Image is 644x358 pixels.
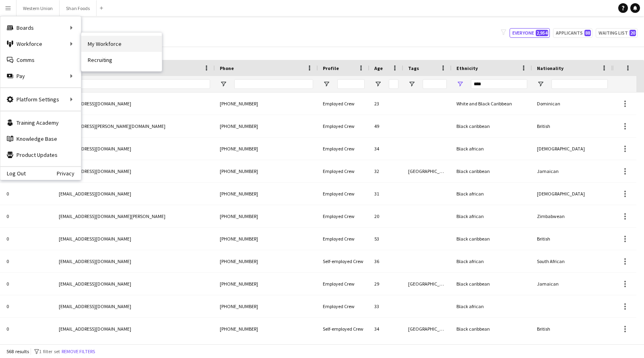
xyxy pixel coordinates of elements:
div: Zimbabwean [532,205,613,227]
div: Black caribbean [452,115,532,137]
a: Comms [0,52,81,68]
div: Black african [452,138,532,160]
div: Black african [452,183,532,205]
div: Boards [0,20,81,36]
div: Black african [452,295,532,317]
div: [EMAIL_ADDRESS][PERSON_NAME][DOMAIN_NAME] [54,115,215,137]
button: Open Filter Menu [408,80,415,88]
input: Age Filter Input [389,79,398,89]
div: [EMAIL_ADDRESS][DOMAIN_NAME][PERSON_NAME] [54,205,215,227]
div: Black caribbean [452,228,532,250]
div: [EMAIL_ADDRESS][DOMAIN_NAME] [54,250,215,272]
a: Privacy [57,170,81,177]
div: Black african [452,250,532,272]
div: 53 [369,228,403,250]
div: Pay [0,68,81,84]
div: Black caribbean [452,273,532,295]
div: Employed Crew [318,273,369,295]
div: [EMAIL_ADDRESS][DOMAIN_NAME] [54,318,215,340]
div: 49 [369,115,403,137]
div: Jamaican [532,273,613,295]
span: Ethnicity [456,65,478,71]
div: [EMAIL_ADDRESS][DOMAIN_NAME] [54,138,215,160]
span: Age [374,65,383,71]
div: [PHONE_NUMBER] [215,93,318,115]
div: 29 [369,273,403,295]
span: 2,954 [536,30,548,36]
div: Employed Crew [318,228,369,250]
div: [PHONE_NUMBER] [215,115,318,137]
div: Employed Crew [318,183,369,205]
div: 20 [369,205,403,227]
button: Applicants88 [553,28,592,38]
div: [EMAIL_ADDRESS][DOMAIN_NAME] [54,160,215,182]
div: 34 [369,318,403,340]
div: [PHONE_NUMBER] [215,205,318,227]
div: Workforce [0,36,81,52]
a: Product Updates [0,147,81,163]
div: Self-employed Crew [318,318,369,340]
div: 31 [369,183,403,205]
a: Log Out [0,170,26,177]
a: Training Academy [0,115,81,131]
div: Employed Crew [318,93,369,115]
div: Platform Settings [0,91,81,107]
a: Recruiting [81,52,162,68]
input: Ethnicity Filter Input [471,79,527,89]
div: 23 [369,93,403,115]
input: Nationality Filter Input [551,79,608,89]
div: 0 [2,183,54,205]
button: Open Filter Menu [220,80,227,88]
div: [PHONE_NUMBER] [215,138,318,160]
button: Western Union [17,0,60,16]
div: [GEOGRAPHIC_DATA] [403,273,452,295]
span: Nationality [537,65,563,71]
div: 0 [2,205,54,227]
div: Self-employed Crew [318,250,369,272]
div: 0 [2,295,54,317]
button: Open Filter Menu [374,80,382,88]
div: [PHONE_NUMBER] [215,250,318,272]
div: 34 [369,138,403,160]
div: 0 [2,318,54,340]
div: British [532,115,613,137]
div: [PHONE_NUMBER] [215,183,318,205]
div: White and Black Caribbean [452,93,532,115]
div: [DEMOGRAPHIC_DATA] [532,183,613,205]
div: Employed Crew [318,205,369,227]
span: 88 [584,30,591,36]
div: [GEOGRAPHIC_DATA] [403,160,452,182]
div: 36 [369,250,403,272]
input: Profile Filter Input [337,79,365,89]
input: Email Filter Input [73,79,210,89]
div: 0 [2,273,54,295]
div: 33 [369,295,403,317]
div: [EMAIL_ADDRESS][DOMAIN_NAME] [54,228,215,250]
div: 0 [2,228,54,250]
div: Jamaican [532,160,613,182]
div: Employed Crew [318,115,369,137]
button: Shan Foods [60,0,97,16]
div: British [532,228,613,250]
a: My Workforce [81,36,162,52]
button: Remove filters [60,347,97,356]
div: Black caribbean [452,160,532,182]
div: [EMAIL_ADDRESS][DOMAIN_NAME] [54,93,215,115]
div: Employed Crew [318,138,369,160]
span: 1 filter set [39,348,60,354]
a: Knowledge Base [0,131,81,147]
div: [EMAIL_ADDRESS][DOMAIN_NAME] [54,273,215,295]
button: Everyone2,954 [510,28,550,38]
div: [PHONE_NUMBER] [215,228,318,250]
button: Waiting list20 [596,28,638,38]
button: Open Filter Menu [323,80,330,88]
div: [GEOGRAPHIC_DATA] [403,318,452,340]
div: 32 [369,160,403,182]
div: Black caribbean [452,318,532,340]
input: Tags Filter Input [423,79,447,89]
div: [DEMOGRAPHIC_DATA] [532,138,613,160]
span: Phone [220,65,234,71]
div: Black african [452,205,532,227]
div: Employed Crew [318,160,369,182]
div: Employed Crew [318,295,369,317]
